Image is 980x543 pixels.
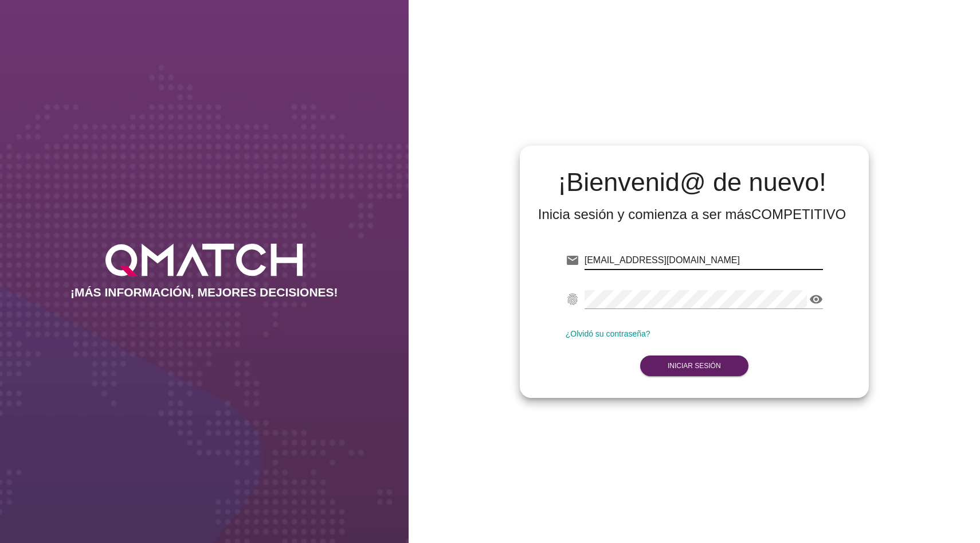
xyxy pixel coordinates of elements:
[668,362,721,370] strong: Iniciar Sesión
[566,292,579,306] i: fingerprint
[538,169,846,196] h2: ¡Bienvenid@ de nuevo!
[809,292,823,306] i: visibility
[751,206,846,222] strong: COMPETITIVO
[640,356,748,376] button: Iniciar Sesión
[70,286,338,299] h2: ¡MÁS INFORMACIÓN, MEJORES DECISIONES!
[585,251,823,269] input: E-mail
[566,253,579,267] i: email
[566,329,650,338] a: ¿Olvidó su contraseña?
[538,205,846,224] div: Inicia sesión y comienza a ser más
